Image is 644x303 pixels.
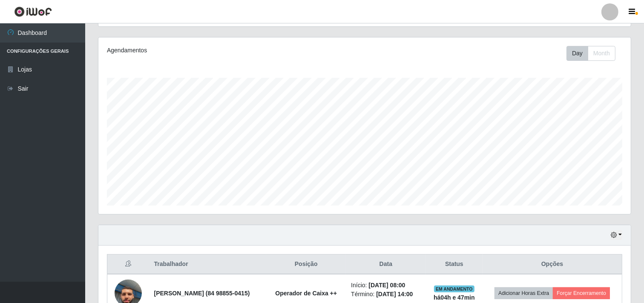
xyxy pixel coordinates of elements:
[266,254,346,274] th: Posição
[566,46,622,61] div: Toolbar with button groups
[154,290,250,297] strong: [PERSON_NAME] (84 98855-0415)
[566,46,588,61] button: Day
[483,254,622,274] th: Opções
[376,291,413,297] time: [DATE] 14:00
[434,294,475,301] strong: há 04 h e 47 min
[351,281,420,290] li: Início:
[275,290,337,297] strong: Operador de Caixa ++
[346,254,425,274] th: Data
[368,282,405,289] time: [DATE] 08:00
[149,254,267,274] th: Trabalhador
[351,290,420,299] li: Término:
[553,287,610,299] button: Forçar Encerramento
[566,46,615,61] div: First group
[434,286,474,292] span: EM ANDAMENTO
[107,46,314,55] div: Agendamentos
[494,287,553,299] button: Adicionar Horas Extra
[426,254,483,274] th: Status
[588,46,615,61] button: Month
[14,6,52,17] img: CoreUI Logo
